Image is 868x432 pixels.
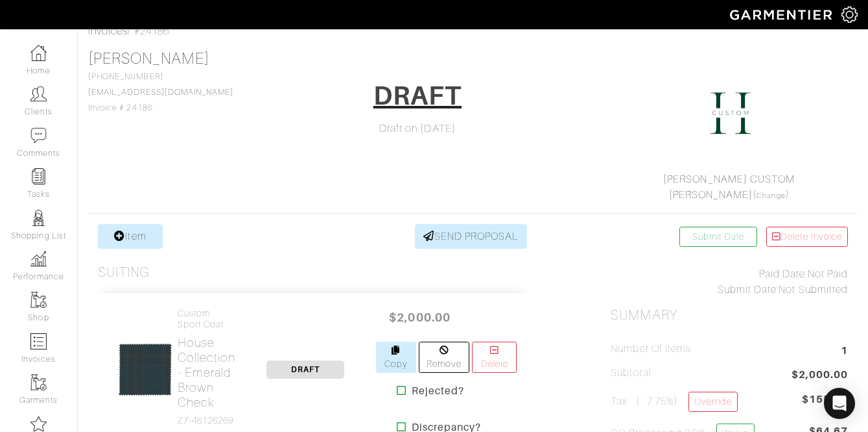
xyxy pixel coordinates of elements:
strong: Rejected? [412,383,464,399]
h3: Suiting [98,264,150,281]
h4: Z7-46126269 [178,415,236,426]
a: Delete Invoice [766,227,848,247]
span: $155.00 [802,392,848,407]
div: / #24186 [88,23,858,39]
a: [PERSON_NAME] [669,189,753,201]
img: dxkhTZQds5TKtRsepFUVjMfo [118,342,172,397]
h2: Summary [611,307,848,324]
div: Not Paid Not Submitted [611,266,848,298]
img: garments-icon-b7da505a4dc4fd61783c78ac3ca0ef83fa9d6f193b1c9dc38574b1d14d53ca28.png [30,374,47,390]
img: gear-icon-white-bd11855cb880d31180b6d7d6211b90ccbf57a29d726f0c71d8c61bd08dd39cc2.png [841,6,858,23]
img: garmentier-logo-header-white-b43fb05a5012e4ada735d5af1a66efaba907eab6374d6393d1fbf88cb4ef424d.png [723,3,841,26]
span: $2,000.00 [381,303,459,331]
a: [PERSON_NAME] CUSTOM [663,173,795,185]
a: Copy [376,342,417,373]
span: Paid Date: [759,268,808,280]
img: dashboard-icon-dbcd8f5a0b271acd01030246c82b418ddd0df26cd7fceb0bd07c9910d44c42f6.png [30,45,47,61]
a: Change [757,192,785,199]
img: graph-8b7af3c665d003b59727f371ae50e7771705bf0c487971e6e97d053d13c5068d.png [30,251,47,267]
img: reminder-icon-8004d30b9f0a5d33ae49ab947aed9ed385cf756f9e5892f1edd6e32f2345188e.png [30,168,47,184]
a: DRAFT [266,363,344,375]
span: DRAFT [266,361,344,379]
img: stylists-icon-eb353228a002819b7ec25b43dbf5f0378dd9e0616d9560372ff212230b889e62.png [30,210,47,226]
a: [EMAIL_ADDRESS][DOMAIN_NAME] [88,88,233,97]
img: Xu4pDjgfsNsX2exS7cacv7QJ.png [698,81,763,146]
a: Delete [472,342,517,373]
a: Submit Date [679,227,757,247]
span: $2,000.00 [792,367,848,385]
a: Remove [419,342,469,373]
a: DRAFT [365,75,470,121]
h5: Subtotal [611,367,651,379]
img: garments-icon-b7da505a4dc4fd61783c78ac3ca0ef83fa9d6f193b1c9dc38574b1d14d53ca28.png [30,292,47,308]
div: Open Intercom Messenger [824,388,855,419]
h5: Tax ( : 7.75%) [611,392,737,412]
a: [PERSON_NAME] [88,50,209,67]
a: Override [688,392,737,412]
img: orders-icon-0abe47150d42831381b5fb84f609e132dff9fe21cb692f30cb5eec754e2cba89.png [30,333,47,349]
a: Item [98,224,163,249]
span: Submit Date: [718,284,779,296]
span: [PHONE_NUMBER] Invoice # 24186 [88,72,233,112]
h5: Number of Items [611,343,691,355]
img: clients-icon-6bae9207a08558b7cb47a8932f037763ab4055f8c8b6bfacd5dc20c3e0201464.png [30,86,47,102]
img: companies-icon-14a0f246c7e91f24465de634b560f0151b0cc5c9ce11af5fac52e6d7d6371812.png [30,416,47,432]
div: Draft on [DATE] [299,121,536,136]
a: SEND PROPOSAL [415,224,528,249]
img: comment-icon-a0a6a9ef722e966f86d9cbdc48e553b5cf19dbc54f86b18d962a5391bc8f6eb6.png [30,127,47,144]
a: Custom Sport Coat House Collection - Emerald Brown Check Z7-46126269 [178,308,236,426]
a: Invoices [88,25,128,37]
div: ( ) [616,172,842,203]
h2: House Collection - Emerald Brown Check [178,335,236,410]
span: 1 [841,343,848,361]
h4: Custom Sport Coat [178,308,236,330]
h1: DRAFT [373,80,462,111]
